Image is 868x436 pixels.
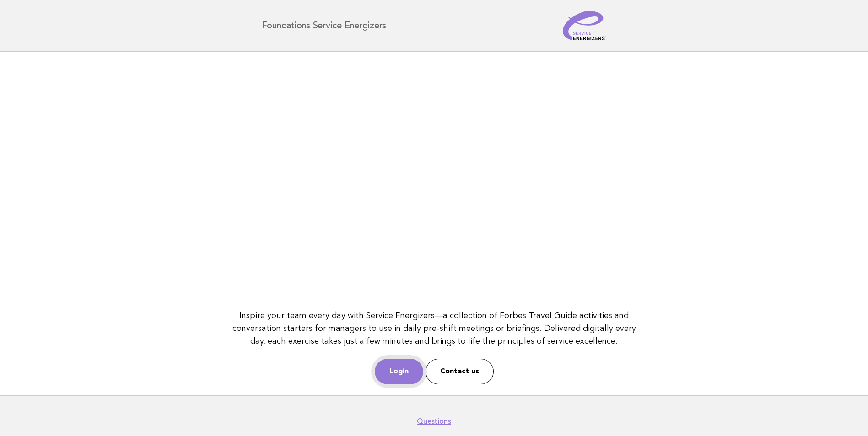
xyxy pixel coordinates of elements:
h1: Foundations Service Energizers [262,21,387,30]
a: Questions [417,417,451,426]
p: Inspire your team every day with Service Energizers—a collection of Forbes Travel Guide activitie... [228,309,640,348]
a: Login [375,359,423,384]
iframe: YouTube video player [228,63,640,294]
a: Contact us [426,359,494,384]
img: Service Energizers [563,11,607,40]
